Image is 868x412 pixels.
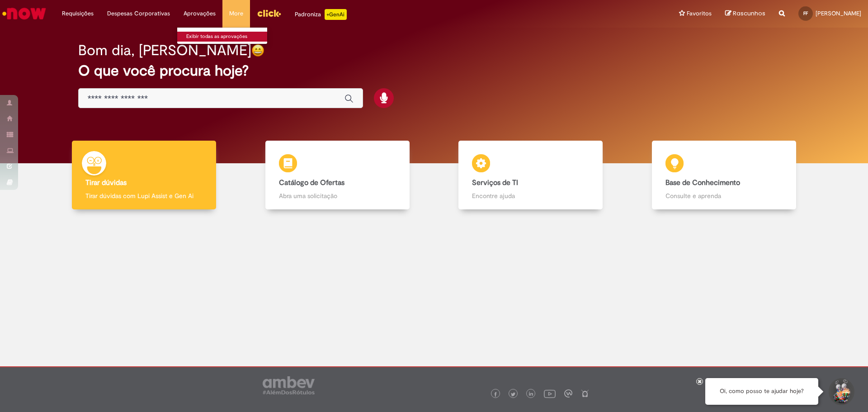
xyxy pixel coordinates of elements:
[107,9,170,18] span: Despesas Corporativas
[803,10,808,16] span: FF
[733,9,765,18] span: Rascunhos
[85,178,127,187] b: Tirar dúvidas
[827,378,854,405] button: Iniciar Conversa de Suporte
[511,392,515,397] img: logo_footer_twitter.png
[279,191,396,200] p: Abra uma solicitação
[78,43,251,58] h2: Bom dia, [PERSON_NAME]
[325,9,347,20] p: +GenAi
[47,141,241,210] a: Tirar dúvidas Tirar dúvidas com Lupi Assist e Gen Ai
[62,9,94,18] span: Requisições
[177,32,277,42] a: Exibir todas as aprovações
[78,63,790,79] h2: O que você procura hoje?
[472,191,589,200] p: Encontre ajuda
[434,141,627,210] a: Serviços de TI Encontre ajuda
[493,392,498,397] img: logo_footer_facebook.png
[665,178,740,187] b: Base de Conhecimento
[184,9,216,18] span: Aprovações
[627,141,821,210] a: Base de Conhecimento Consulte e aprenda
[263,376,315,394] img: logo_footer_ambev_rotulo_gray.png
[705,378,818,405] div: Oi, como posso te ajudar hoje?
[241,141,434,210] a: Catálogo de Ofertas Abra uma solicitação
[295,9,347,20] div: Padroniza
[816,9,861,17] span: [PERSON_NAME]
[725,9,765,18] a: Rascunhos
[1,5,47,23] img: ServiceNow
[279,178,344,187] b: Catálogo de Ofertas
[687,9,712,18] span: Favoritos
[229,9,243,18] span: More
[472,178,518,187] b: Serviços de TI
[564,389,572,398] img: logo_footer_workplace.png
[177,27,268,44] ul: Aprovações
[544,388,556,399] img: logo_footer_youtube.png
[529,392,533,397] img: logo_footer_linkedin.png
[665,191,783,200] p: Consulte e aprenda
[85,191,203,200] p: Tirar dúvidas com Lupi Assist e Gen Ai
[581,389,589,398] img: logo_footer_naosei.png
[251,44,264,57] img: happy-face.png
[257,6,281,20] img: click_logo_yellow_360x200.png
